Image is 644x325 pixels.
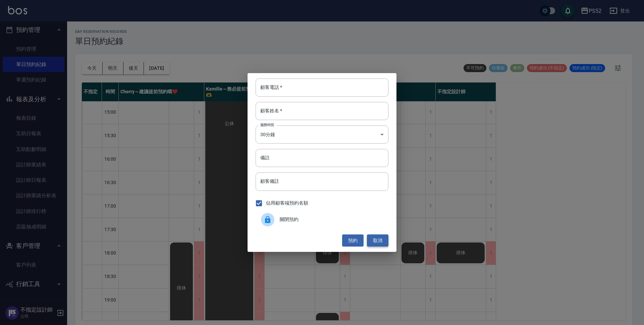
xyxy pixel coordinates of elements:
button: 預約 [342,234,364,247]
div: 關閉預約 [256,210,388,229]
span: 關閉預約 [280,216,383,223]
span: 佔用顧客端預約名額 [266,200,308,207]
label: 服務時長 [260,122,274,127]
button: 取消 [367,234,388,247]
div: 30分鐘 [256,125,388,144]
